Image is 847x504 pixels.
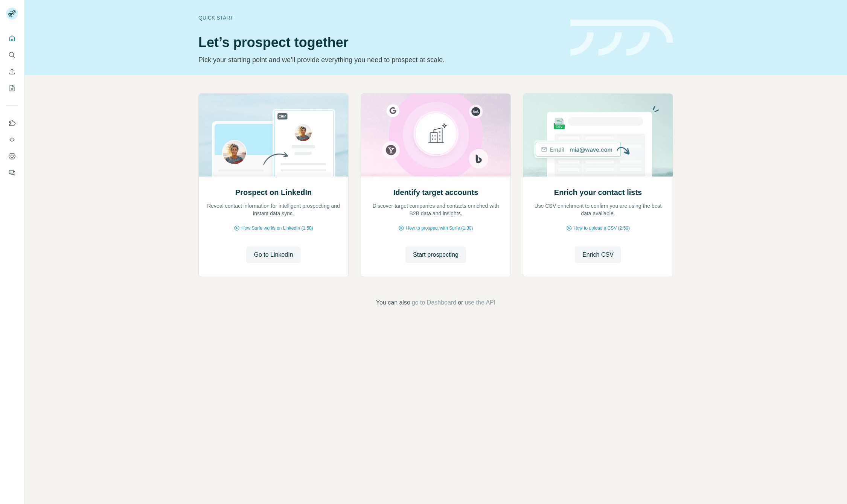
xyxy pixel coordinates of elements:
[198,94,349,177] img: Prospect on LinkedIn
[6,149,18,163] button: Dashboard
[531,202,665,217] p: Use CSV enrichment to confirm you are using the best data available.
[465,298,495,307] button: use the API
[523,94,673,177] img: Enrich your contact lists
[554,187,642,198] h2: Enrich your contact lists
[6,133,18,146] button: Use Surfe API
[198,14,561,21] div: Quick start
[198,55,561,65] p: Pick your starting point and we’ll provide everything you need to prospect at scale.
[413,250,459,259] span: Start prospecting
[6,81,18,95] button: My lists
[6,32,18,45] button: Quick start
[6,65,18,78] button: Enrich CSV
[376,298,410,307] span: You can also
[405,247,466,263] button: Start prospecting
[206,202,341,217] p: Reveal contact information for intelligent prospecting and instant data sync.
[458,298,463,307] span: or
[6,48,18,62] button: Search
[361,94,511,177] img: Identify target accounts
[575,247,621,263] button: Enrich CSV
[198,35,561,50] h1: Let’s prospect together
[6,166,18,180] button: Feedback
[254,250,293,259] span: Go to LinkedIn
[235,187,312,198] h2: Prospect on LinkedIn
[582,250,614,259] span: Enrich CSV
[570,20,673,56] img: banner
[246,247,300,263] button: Go to LinkedIn
[6,116,18,130] button: Use Surfe on LinkedIn
[369,202,503,217] p: Discover target companies and contacts enriched with B2B data and insights.
[412,298,456,307] button: go to Dashboard
[574,225,630,231] span: How to upload a CSV (2:59)
[393,187,478,198] h2: Identify target accounts
[406,225,473,231] span: How to prospect with Surfe (1:30)
[241,225,313,231] span: How Surfe works on LinkedIn (1:58)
